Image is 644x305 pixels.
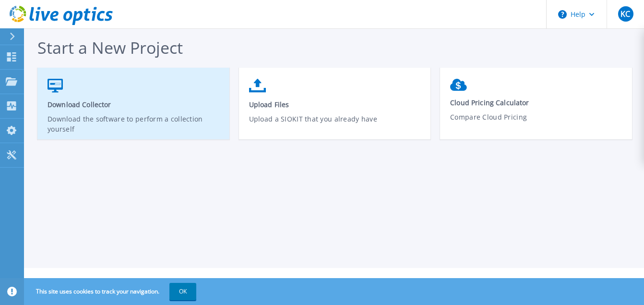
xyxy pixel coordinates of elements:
span: Start a New Project [37,37,183,59]
span: Download Collector [48,100,220,109]
span: Cloud Pricing Calculator [450,98,622,107]
span: This site uses cookies to track your navigation. [26,283,196,300]
p: Compare Cloud Pricing [450,112,622,134]
span: Upload Files [249,100,421,109]
span: KC [620,10,630,18]
p: Download the software to perform a collection yourself [48,114,220,136]
p: Upload a SIOKIT that you already have [249,114,421,136]
a: Cloud Pricing CalculatorCompare Cloud Pricing [440,74,632,141]
button: OK [169,283,196,300]
a: Download CollectorDownload the software to perform a collection yourself [37,74,229,143]
a: Upload FilesUpload a SIOKIT that you already have [239,74,431,143]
